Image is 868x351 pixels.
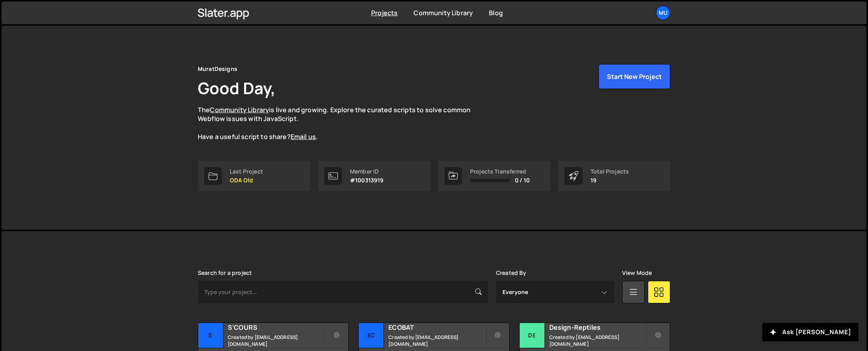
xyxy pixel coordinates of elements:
label: View Mode [622,270,652,276]
label: Created By [496,270,526,276]
button: Start New Project [599,64,670,89]
h2: ECOBAT [388,323,485,332]
div: Projects Transferred [470,168,530,175]
button: Ask [PERSON_NAME] [762,323,858,341]
small: Created by [EMAIL_ADDRESS][DOMAIN_NAME] [228,334,324,347]
h1: Good Day, [198,77,275,99]
small: Created by [EMAIL_ADDRESS][DOMAIN_NAME] [388,334,485,347]
p: The is live and growing. Explore the curated scripts to solve common Webflow issues with JavaScri... [198,105,486,141]
small: Created by [EMAIL_ADDRESS][DOMAIN_NAME] [549,334,646,347]
p: ODA Old [230,177,263,184]
p: #100313919 [350,177,384,184]
div: De [520,323,545,348]
a: Mu [656,6,670,20]
a: Email us [291,132,316,141]
h2: Design-Reptiles [549,323,646,332]
div: S' [198,323,223,348]
input: Type your project... [198,281,488,303]
a: Last Project ODA Old [198,161,310,191]
div: Last Project [230,168,263,175]
h2: S'COURS [228,323,324,332]
div: Total Projects [591,168,629,175]
a: Community Library [210,105,269,114]
p: 19 [591,177,629,184]
label: Search for a project [198,270,252,276]
a: Projects [371,8,398,17]
div: Member ID [350,168,384,175]
div: EC [359,323,384,348]
span: 0 / 10 [515,177,530,184]
a: Blog [489,8,503,17]
div: MuratDesigns [198,64,237,74]
a: Community Library [414,8,473,17]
